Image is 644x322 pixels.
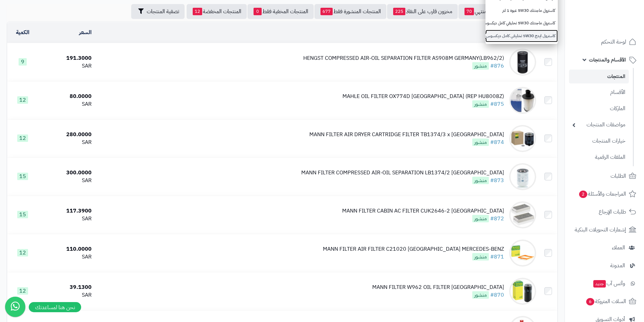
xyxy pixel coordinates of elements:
span: 70 [464,8,474,15]
span: السلات المتروكة [586,297,626,306]
a: #876 [490,62,504,70]
a: كاسترول ماجنتك 5W30 عبوة 1 لتر [485,4,558,17]
div: SAR [41,291,92,299]
img: MANN FILTER COMPRESSED AIR-OIL SEPARATION LB1374/2 GERMANY [509,163,536,190]
span: 9 [19,58,27,66]
a: #872 [490,215,504,223]
span: 12 [17,287,28,295]
a: الملفات الرقمية [569,150,629,165]
a: #871 [490,253,504,261]
div: MANN FILTER AIR DRYER CARTRIDGE FILTER TB1374/3 x [GEOGRAPHIC_DATA] [309,131,504,139]
span: 2 [579,191,587,198]
a: كاسترول ايدج 5W30 تخليقي كامل ديكسوس عبوة 1 لتر أمريكي 946 ملي [485,30,558,42]
span: الأقسام والمنتجات [589,55,626,65]
span: منشور [472,139,489,146]
a: طلبات الإرجاع [569,204,640,220]
a: الكمية [16,28,29,36]
a: #873 [490,176,504,184]
div: 191.3000 [41,54,92,62]
a: العملاء [569,240,640,256]
img: MANN FILTER W962 OIL FILTER GERMANY [509,278,536,305]
a: #875 [490,100,504,108]
a: السلات المتروكة6 [569,293,640,309]
img: logo-2.png [598,18,638,32]
a: مواصفات المنتجات [569,118,629,132]
div: SAR [41,62,92,70]
span: منشور [472,215,489,222]
div: SAR [41,100,92,108]
div: 39.1300 [41,283,92,291]
span: 12 [17,249,28,256]
a: المدونة [569,257,640,274]
a: وآتس آبجديد [569,275,640,292]
span: 12 [193,8,202,15]
a: المنتجات المنشورة فقط677 [314,4,386,19]
div: MANN FILTER CABIN AC FILTER CUK2646-2 [GEOGRAPHIC_DATA] [342,207,504,215]
span: طلبات الإرجاع [599,207,626,217]
a: مخزون قارب على النفاذ225 [387,4,458,19]
span: المراجعات والأسئلة [578,189,626,199]
span: إشعارات التحويلات البنكية [575,225,626,234]
img: MANN FILTER CABIN AC FILTER CUK2646-2 GERMANY [509,201,536,228]
button: تصفية المنتجات [131,4,185,19]
div: SAR [41,177,92,184]
a: #874 [490,138,504,146]
img: HENGST COMPRESSED AIR-OIL SEPARATION FILTER AS908M GERMANY(LB962/2) [509,49,536,76]
img: MANN FILTER AIR DRYER CARTRIDGE FILTER TB1374/3 x GERMANY [509,125,536,152]
div: MANN FILTER W962 OIL FILTER [GEOGRAPHIC_DATA] [372,283,504,291]
div: MANN FILTER AIR FILTER C21020 [GEOGRAPHIC_DATA] MERCEDES-BENZ [323,245,504,253]
div: MAHLE OIL FILTER OX774D [GEOGRAPHIC_DATA] (REP HU8008Z) [342,93,504,100]
span: تصفية المنتجات [147,7,179,16]
div: MANN FILTER COMPRESSED AIR-OIL SEPARATION LB1374/2 [GEOGRAPHIC_DATA] [301,169,504,177]
div: 80.0000 [41,93,92,100]
span: منشور [472,100,489,108]
a: المراجعات والأسئلة2 [569,186,640,202]
span: 15 [17,211,28,218]
div: SAR [41,253,92,261]
span: منشور [472,62,489,70]
div: SAR [41,215,92,223]
img: MANN FILTER AIR FILTER C21020 GERMANY MERCEDES-BENZ [509,240,536,267]
span: وآتس آب [593,279,625,288]
a: الطلبات [569,168,640,184]
a: لوحة التحكم [569,34,640,50]
span: الطلبات [611,171,626,181]
span: 0 [254,8,262,15]
a: #870 [490,291,504,299]
a: كاسترول ماجنتك 5W30 تخليقي كامل ديكسوس فيول سيفر عبوة 1 لتر [485,17,558,29]
div: 117.3900 [41,207,92,215]
span: 677 [320,8,333,15]
span: العملاء [612,243,625,252]
a: المنتجات المخفضة12 [187,4,247,19]
a: إشعارات التحويلات البنكية [569,222,640,238]
a: السعر [79,28,92,36]
span: 15 [17,173,28,180]
span: منشور [472,253,489,261]
span: 12 [17,96,28,104]
span: منشور [472,177,489,184]
div: 110.0000 [41,245,92,253]
a: المنتجات [569,70,629,83]
div: 280.0000 [41,131,92,139]
span: 6 [586,298,594,305]
span: منشور [472,291,489,299]
div: HENGST COMPRESSED AIR-OIL SEPARATION FILTER AS908M GERMANY(LB962/2) [303,54,504,62]
span: 225 [393,8,405,15]
a: الأقسام [569,85,629,100]
img: MAHLE OIL FILTER OX774D GERMANY (REP HU8008Z) [509,87,536,114]
span: 12 [17,134,28,142]
a: مخزون منتهي70 [458,4,508,19]
span: جديد [593,280,606,288]
a: خيارات المنتجات [569,134,629,148]
span: المدونة [610,261,625,270]
a: المنتجات المخفية فقط0 [247,4,314,19]
div: 300.0000 [41,169,92,177]
div: SAR [41,139,92,146]
a: الماركات [569,101,629,116]
span: لوحة التحكم [601,37,626,47]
